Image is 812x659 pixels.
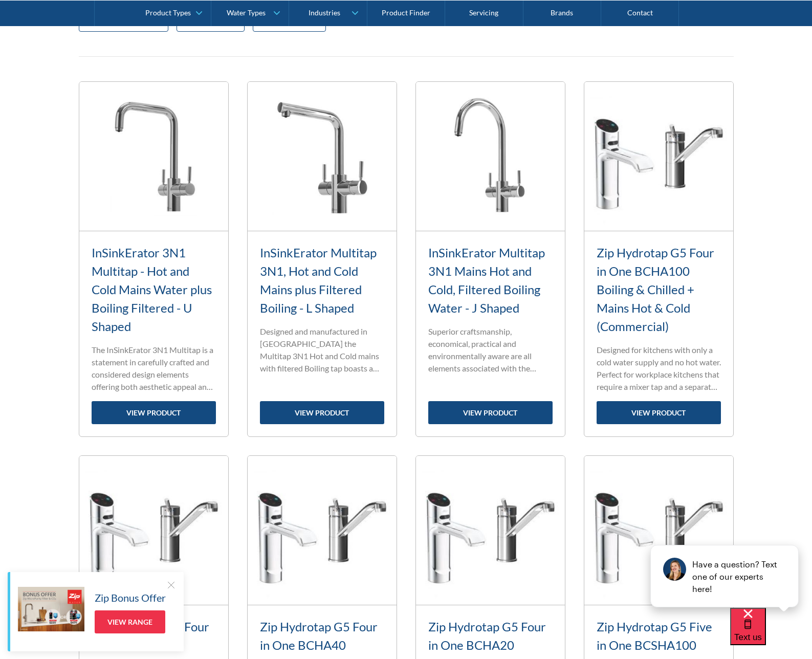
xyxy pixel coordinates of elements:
[597,344,721,393] p: Designed for kitchens with only a cold water supply and no hot water. Perfect for workplace kitch...
[584,456,733,605] img: Zip Hydrotap G5 Five in One BCSHA100 Boiling, Sparkling & Chilled + Mains Hot & Cold (Commercial)
[79,8,734,48] form: Filter 5
[260,245,377,315] a: InSinkErator Multitap 3N1, Hot and Cold Mains plus Filtered Boiling - L Shaped
[248,456,397,605] img: Zip Hydrotap G5 Four in One BCHA40 Boiling & Chilled + Mains Hot & Cold (Commercial)
[95,590,166,605] h5: Zip Bonus Offer
[92,344,216,393] p: The InSinkErator 3N1 Multitap is a statement in carefully crafted and considered design elements ...
[92,401,216,424] a: view product
[730,608,812,659] iframe: podium webchat widget bubble
[428,245,545,315] a: InSinkErator Multitap 3N1 Mains Hot and Cold, Filtered Boiling Water - J Shaped
[92,245,212,334] a: InSinkErator 3N1 Multitap - Hot and Cold Mains Water plus Boiling Filtered - U Shaped
[416,456,565,605] img: Zip Hydrotap G5 Four in One BCHA20 Boiling & Chilled + Mains Hot & Cold (Commercial)
[428,325,553,375] p: Superior craftsmanship, economical, practical and environmentally aware are all elements associat...
[309,8,340,17] div: Industries
[260,401,384,424] a: view product
[248,82,397,231] img: InSinkErator Multitap 3N1, Hot and Cold Mains plus Filtered Boiling - L Shaped
[79,456,228,605] img: Zip Hydrotap G5 Four in One BCHA60 Boiling & Chilled + Mains Hot & Cold (Commercial)
[638,510,812,621] iframe: podium webchat widget prompt
[95,610,165,633] a: View Range
[428,401,553,424] a: view product
[145,8,191,17] div: Product Types
[79,82,228,231] img: InSinkErator 3N1 Multitap - Hot and Cold Mains Water plus Boiling Filtered - U Shaped
[597,245,714,334] a: Zip Hydrotap G5 Four in One BCHA100 Boiling & Chilled + Mains Hot & Cold (Commercial)
[416,82,565,231] img: InSinkErator Multitap 3N1 Mains Hot and Cold, Filtered Boiling Water - J Shaped
[260,325,384,375] p: Designed and manufactured in [GEOGRAPHIC_DATA] the Multitap 3N1 Hot and Cold mains with filtered ...
[227,8,266,17] div: Water Types
[18,587,84,631] img: Zip Bonus Offer
[584,82,733,231] img: Zip Hydrotap G5 Four in One BCHA100 Boiling & Chilled + Mains Hot & Cold (Commercial)
[597,401,721,424] a: view product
